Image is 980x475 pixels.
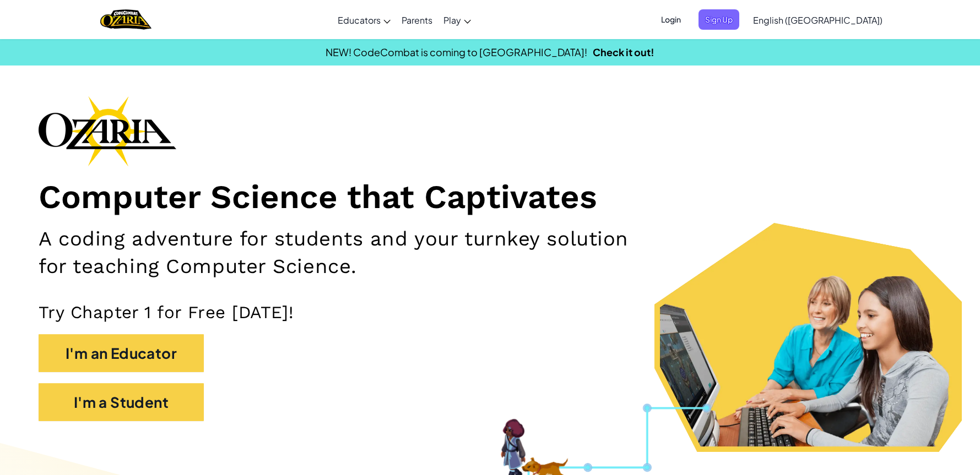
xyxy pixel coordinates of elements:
[39,225,643,280] h2: A coding adventure for students and your turnkey solution for teaching Computer Science.
[748,5,888,35] a: English ([GEOGRAPHIC_DATA])
[396,5,438,35] a: Parents
[100,8,151,31] a: Ozaria by CodeCombat logo
[39,334,204,372] button: I'm an Educator
[654,9,687,30] button: Login
[699,9,739,30] button: Sign Up
[326,46,587,58] span: NEW! CodeCombat is coming to [GEOGRAPHIC_DATA]!
[753,14,882,26] span: English ([GEOGRAPHIC_DATA])
[100,8,151,31] img: Home
[438,5,477,35] a: Play
[39,302,941,323] p: Try Chapter 1 for Free [DATE]!
[39,383,204,421] button: I'm a Student
[39,96,176,166] img: Ozaria branding logo
[593,46,654,58] a: Check it out!
[338,14,381,26] span: Educators
[39,177,941,217] h1: Computer Science that Captivates
[443,14,461,26] span: Play
[332,5,396,35] a: Educators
